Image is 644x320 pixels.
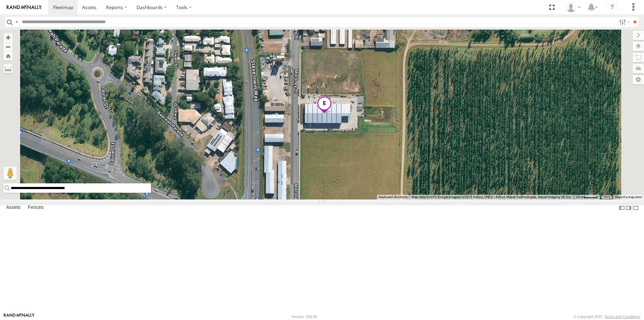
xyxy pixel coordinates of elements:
a: Report a map error [615,195,642,199]
button: Zoom in [3,33,13,42]
label: Map Settings [633,75,644,84]
div: Laura Van Bruggen [563,2,583,12]
label: Hide Summary Table [632,203,639,213]
span: Map data ©2025 Google Imagery ©2025 Airbus, CNES / Airbus, Maxar Technologies, Vexcel Imaging US,... [412,195,572,199]
div: © Copyright 2025 - [574,315,640,319]
a: Terms and Conditions [605,315,640,319]
a: Terms (opens in new tab) [603,195,610,198]
button: Map scale: 20 m per 38 pixels [574,195,600,199]
label: Dock Summary Table to the Left [619,203,625,213]
div: Version: 308.00 [291,315,317,319]
i: ? [607,2,618,13]
button: Drag Pegman onto the map to open Street View [3,167,17,180]
button: Keyboard shortcuts [379,195,408,199]
label: Search Query [14,17,19,27]
label: Fences [24,203,47,213]
label: Search Filter Options [616,17,631,27]
span: 20 m [576,195,584,199]
label: Measure [3,64,13,73]
label: Dock Summary Table to the Right [625,203,632,213]
label: Assets [3,203,24,213]
a: Visit our Website [4,313,35,320]
button: Zoom Home [3,51,13,60]
button: Zoom out [3,42,13,51]
img: rand-logo.svg [7,5,42,10]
